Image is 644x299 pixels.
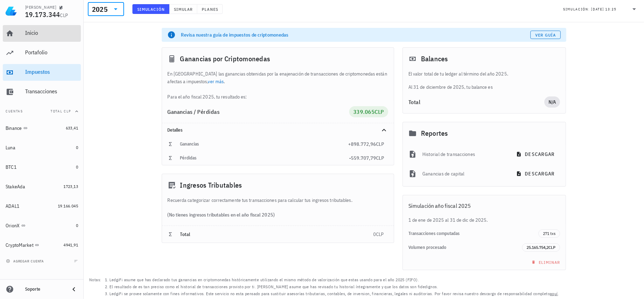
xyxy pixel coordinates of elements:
[132,4,169,14] button: Simulación
[76,145,78,150] span: 0
[137,7,165,12] span: Simulación
[3,120,81,136] a: Binance 633,41
[25,10,60,19] span: 19.173.344
[168,108,220,115] span: Ganancias / Pérdidas
[408,231,539,236] div: Transacciones computadas
[162,196,394,204] div: Recuerda categorizar correctamente tus transacciones para calcular tus ingresos tributables.
[25,5,56,10] div: [PERSON_NAME]
[403,195,566,216] div: Simulación año fiscal 2025
[3,178,81,195] a: StakeAda 1723,13
[3,217,81,234] a: OrionX 0
[51,109,71,113] span: Total CLP
[197,4,223,14] button: Planes
[6,6,17,17] img: LedgiFi
[162,174,394,196] div: Ingresos Tributables
[180,141,348,147] div: Ganancias
[92,6,108,13] div: 2025
[376,141,384,147] span: CLP
[25,286,64,292] div: Soporte
[408,245,522,250] div: Volumen procesado
[3,64,81,81] a: Impuestos
[174,7,193,12] span: Simular
[6,203,20,209] div: ADAL1
[373,231,376,237] span: 0
[181,31,530,38] div: Revisa nuestra guía de impuestos de criptomonedas
[169,4,198,14] button: Simular
[349,155,376,161] span: -559.707,79
[376,155,384,161] span: CLP
[168,127,371,133] div: Detalles
[4,258,47,265] button: agregar cuenta
[6,145,15,151] div: Luna
[408,99,544,105] div: Total
[530,260,560,265] span: Eliminar
[162,48,394,70] div: Ganancias por Criptomonedas
[6,164,17,170] div: BTC1
[353,108,375,115] span: 339.065
[3,159,81,175] a: BTC1 0
[109,290,559,297] li: LedgiFi se provee solamente con fines informativos. Este servicio no esta pensado para sustituir ...
[375,108,384,115] span: CLP
[530,31,561,39] a: Ver guía
[88,2,124,16] div: 2025
[403,216,566,224] div: 1 de ene de 2025 al 31 de dic de 2025.
[3,45,81,61] a: Portafolio
[25,69,78,75] div: Impuestos
[422,166,506,181] div: Ganancias de capital
[527,245,549,250] span: 25.165.754,2
[109,276,559,283] li: LedgiFi asume que has declarado tus ganancias en criptomonedas históricamente utilizando el mismo...
[6,184,25,190] div: StakeAda
[76,223,78,228] span: 0
[550,291,558,296] a: aquí
[535,32,556,38] span: Ver guía
[25,30,78,36] div: Inicio
[208,78,224,85] a: ver más
[3,139,81,156] a: Luna 0
[422,147,506,162] div: Historial de transacciones
[517,171,554,177] span: descargar
[63,242,78,247] span: 4941,91
[591,6,616,13] div: [DATE] 13:25
[6,242,33,248] div: CryptoMarket
[6,125,22,131] div: Binance
[201,7,218,12] span: Planes
[25,88,78,95] div: Transacciones
[549,96,556,108] span: N/A
[3,84,81,100] a: Transacciones
[66,125,78,131] span: 633,41
[60,12,68,18] span: CLP
[517,151,554,157] span: descargar
[3,103,81,120] button: CuentasTotal CLP
[376,231,384,237] span: CLP
[162,204,394,226] div: (No tienes ingresos tributables en el año fiscal 2025)
[527,257,563,267] button: Eliminar
[563,5,591,14] div: Simulación:
[76,164,78,170] span: 0
[559,2,643,16] div: Simulación:[DATE] 13:25
[3,237,81,253] a: CryptoMarket 4941,91
[180,155,349,161] div: Pérdidas
[512,167,560,180] button: descargar
[3,198,81,214] a: ADAL1 19.166.045
[3,25,81,42] a: Inicio
[348,141,376,147] span: +898.772,96
[543,230,555,237] span: 271 txs
[162,70,394,101] div: En [GEOGRAPHIC_DATA] las ganancias obtenidas por la enajenación de transacciones de criptomonedas...
[109,283,559,290] li: El resultado de es tan preciso como el historial de transacciones provisto por ti. [PERSON_NAME] ...
[6,223,20,229] div: OrionX
[403,48,566,70] div: Balances
[512,148,560,160] button: descargar
[403,70,566,91] div: Al 31 de diciembre de 2025, tu balance es
[63,184,78,189] span: 1723,13
[408,70,560,78] p: El valor total de tu ledger al término del año 2025.
[58,203,78,208] span: 19.166.045
[25,49,78,56] div: Portafolio
[180,231,191,237] span: Total
[549,245,555,250] span: CLP
[403,122,566,144] div: Reportes
[162,123,394,137] div: Detalles
[7,259,44,263] span: agregar cuenta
